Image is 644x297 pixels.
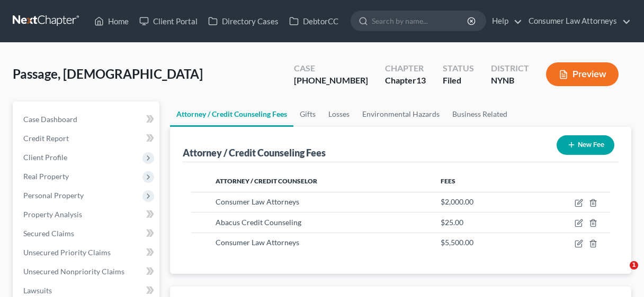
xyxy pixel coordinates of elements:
[441,218,463,227] span: $25.00
[216,218,301,227] span: Abacus Credit Counseling
[630,261,638,270] span: 1
[356,101,446,127] a: Environmental Hazards
[385,62,426,75] div: Chapter
[13,66,203,81] span: Passage, [DEMOGRAPHIC_DATA]
[23,229,74,238] span: Secured Claims
[134,12,203,31] a: Client Portal
[23,267,124,276] span: Unsecured Nonpriority Claims
[441,177,455,185] span: Fees
[15,129,159,148] a: Credit Report
[183,146,326,159] div: Attorney / Credit Counseling Fees
[23,153,67,162] span: Client Profile
[216,197,299,206] span: Consumer Law Attorneys
[385,75,426,87] div: Chapter
[15,110,159,129] a: Case Dashboard
[23,115,77,124] span: Case Dashboard
[491,62,529,75] div: District
[294,62,368,75] div: Case
[284,12,344,31] a: DebtorCC
[89,12,134,31] a: Home
[216,238,299,247] span: Consumer Law Attorneys
[294,75,368,87] div: [PHONE_NUMBER]
[23,191,84,200] span: Personal Property
[523,12,631,31] a: Consumer Law Attorneys
[491,75,529,87] div: NYNB
[15,205,159,224] a: Property Analysis
[416,75,426,85] span: 13
[203,12,284,31] a: Directory Cases
[441,197,473,206] span: $2,000.00
[322,101,356,127] a: Losses
[441,238,473,247] span: $5,500.00
[23,248,111,257] span: Unsecured Priority Claims
[216,177,317,185] span: Attorney / Credit Counselor
[546,62,619,86] button: Preview
[446,101,514,127] a: Business Related
[608,261,633,286] iframe: Intercom live chat
[23,286,52,295] span: Lawsuits
[443,75,474,87] div: Filed
[23,210,82,219] span: Property Analysis
[15,224,159,243] a: Secured Claims
[170,101,293,127] a: Attorney / Credit Counseling Fees
[557,135,614,155] button: New Fee
[15,243,159,262] a: Unsecured Priority Claims
[443,62,474,75] div: Status
[15,262,159,281] a: Unsecured Nonpriority Claims
[23,134,69,143] span: Credit Report
[487,12,522,31] a: Help
[372,11,469,31] input: Search by name...
[23,172,69,181] span: Real Property
[293,101,322,127] a: Gifts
